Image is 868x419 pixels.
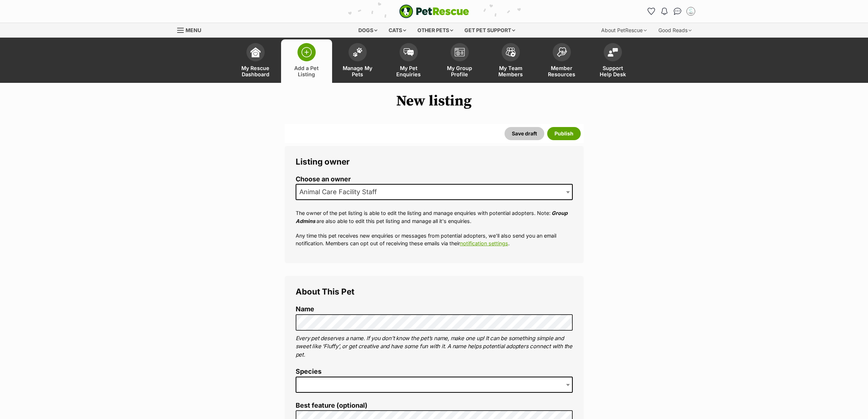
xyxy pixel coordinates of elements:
[434,39,485,83] a: My Group Profile
[399,4,469,18] a: PetRescue
[674,8,681,15] img: chat-41dd97257d64d25036548639549fe6c8038ab92f7586957e7f3b1b290dea8141.svg
[301,47,312,57] img: add-pet-listing-icon-0afa8454b4691262ce3f59096e99ab1cd57d4a30225e0717b998d2c9b9846f56.svg
[653,23,697,38] div: Good Reads
[506,47,516,57] img: team-members-icon-5396bd8760b3fe7c0b43da4ab00e1e3bb1a5d9ba89233759b79545d2d3fc5d0d.svg
[485,39,536,83] a: My Team Members
[536,39,587,83] a: Member Resources
[353,23,382,38] div: Dogs
[460,240,508,246] a: notification settings
[281,39,332,83] a: Add a Pet Listing
[557,47,567,57] img: member-resources-icon-8e73f808a243e03378d46382f2149f9095a855e16c252ad45f914b54edf8863c.svg
[239,65,272,77] span: My Rescue Dashboard
[296,187,384,197] span: Animal Care Facility Staff
[332,39,383,83] a: Manage My Pets
[443,65,476,77] span: My Group Profile
[353,47,363,57] img: manage-my-pets-icon-02211641906a0b7f246fdf0571729dbe1e7629f14944591b6c1af311fb30b64b.svg
[661,8,667,15] img: notifications-46538b983faf8c2785f20acdc204bb7945ddae34d4c08c2a6579f10ce5e182be.svg
[186,27,201,33] span: Menu
[412,23,458,38] div: Other pets
[250,47,261,57] img: dashboard-icon-eb2f2d2d3e046f16d808141f083e7271f6b2e854fb5c12c21221c1fb7104beca.svg
[505,127,544,140] button: Save draft
[296,402,573,410] label: Best feature (optional)
[392,65,425,77] span: My Pet Enquiries
[494,65,527,77] span: My Team Members
[296,184,573,200] span: Animal Care Facility Staff
[547,127,581,140] button: Publish
[296,368,573,376] label: Species
[608,48,618,57] img: help-desk-icon-fdf02630f3aa405de69fd3d07c3f3aa587a6932b1a1747fa1d2bba05be0121f9.svg
[545,65,578,77] span: Member Resources
[177,23,206,36] a: Menu
[383,39,434,83] a: My Pet Enquiries
[596,65,629,77] span: Support Help Desk
[399,4,469,18] img: logo-e224e6f780fb5917bec1dbf3a21bbac754714ae5b6737aabdf751b685950b380.svg
[296,209,573,225] p: The owner of the pet listing is able to edit the listing and manage enquiries with potential adop...
[646,5,697,17] ul: Account quick links
[384,23,411,38] div: Cats
[685,5,697,17] button: My account
[687,8,694,15] img: Animal Care Facility Staff profile pic
[341,65,374,77] span: Manage My Pets
[296,305,573,313] label: Name
[659,5,670,17] button: Notifications
[296,334,573,359] p: Every pet deserves a name. If you don’t know the pet’s name, make one up! It can be something sim...
[646,5,657,17] a: Favourites
[296,287,354,296] span: About This Pet
[596,23,652,38] div: About PetRescue
[296,232,573,247] p: Any time this pet receives new enquiries or messages from potential adopters, we'll also send you...
[296,210,568,224] em: Group Admins
[455,48,465,57] img: group-profile-icon-3fa3cf56718a62981997c0bc7e787c4b2cf8bcc04b72c1350f741eb67cf2f40e.svg
[296,157,350,166] span: Listing owner
[290,65,323,77] span: Add a Pet Listing
[459,23,520,38] div: Get pet support
[672,5,684,17] a: Conversations
[587,39,638,83] a: Support Help Desk
[404,48,414,56] img: pet-enquiries-icon-7e3ad2cf08bfb03b45e93fb7055b45f3efa6380592205ae92323e6603595dc1f.svg
[296,176,573,183] label: Choose an owner
[230,39,281,83] a: My Rescue Dashboard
